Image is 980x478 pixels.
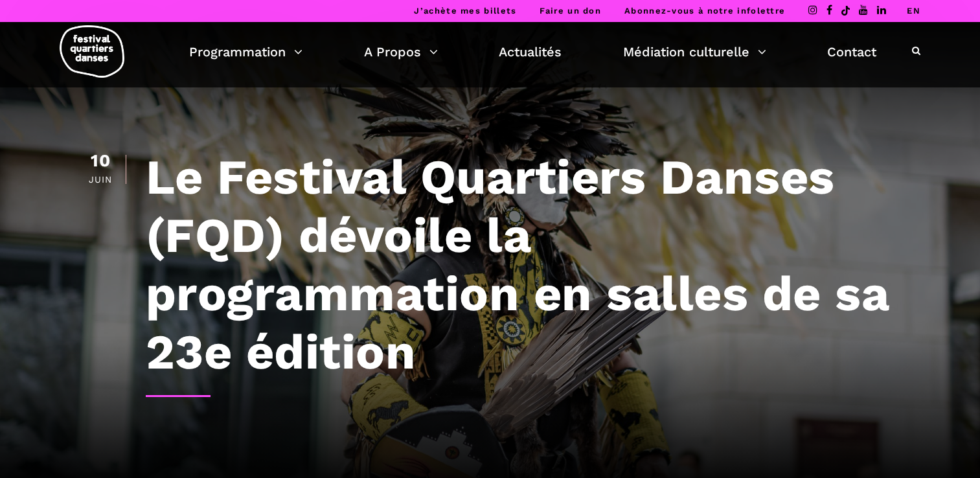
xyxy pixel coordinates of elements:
[189,41,302,63] a: Programmation
[364,41,438,63] a: A Propos
[499,41,562,63] a: Actualités
[89,175,113,184] div: Juin
[89,152,113,170] div: 10
[907,6,920,16] a: EN
[146,148,892,381] h1: Le Festival Quartiers Danses (FQD) dévoile la programmation en salles de sa 23e édition
[623,41,766,63] a: Médiation culturelle
[60,25,124,78] img: logo-fqd-med
[624,6,785,16] a: Abonnez-vous à notre infolettre
[414,6,516,16] a: J’achète mes billets
[827,41,876,63] a: Contact
[540,6,601,16] a: Faire un don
